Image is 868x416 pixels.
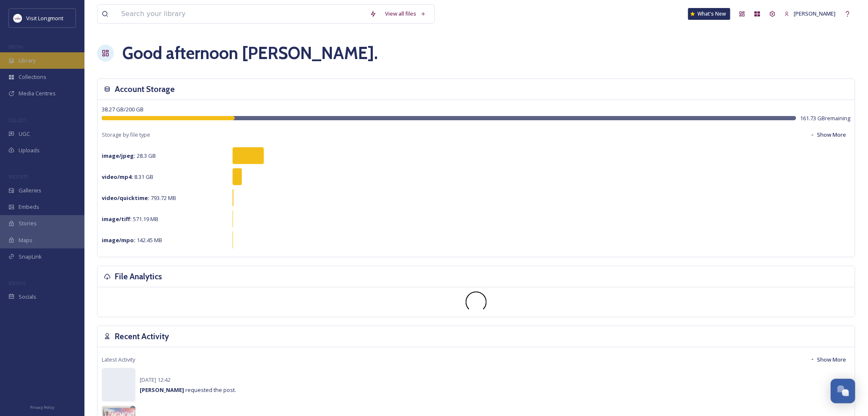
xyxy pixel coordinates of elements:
span: Privacy Policy [30,405,54,410]
span: 142.45 MB [102,236,162,244]
span: 571.19 MB [102,215,158,223]
a: Privacy Policy [30,402,54,412]
h1: Good afternoon [PERSON_NAME] . [122,41,378,66]
span: Maps [19,236,33,244]
span: 38.27 GB / 200 GB [102,105,144,113]
img: longmont.jpg [14,14,22,22]
span: SOCIALS [8,280,25,286]
strong: image/tiff : [102,215,132,223]
span: [PERSON_NAME] [794,10,836,17]
strong: [PERSON_NAME] [140,386,184,394]
button: Open Chat [831,379,855,403]
a: What's New [688,8,730,20]
span: Embeds [19,203,39,211]
span: Media Centres [19,89,56,97]
a: View all files [381,5,430,22]
span: COLLECT [8,117,27,123]
span: Uploads [19,146,40,154]
h3: Account Storage [115,83,175,95]
strong: video/quicktime : [102,194,149,202]
span: Storage by file type [102,131,150,139]
span: requested the post. [140,386,236,394]
span: SnapLink [19,253,42,261]
span: Visit Longmont [26,14,63,22]
span: Library [19,57,35,65]
button: Show More [806,127,851,143]
span: 793.72 MB [102,194,176,202]
span: Latest Activity [102,356,135,364]
h3: Recent Activity [115,330,169,343]
h3: File Analytics [115,270,162,283]
span: [DATE] 12:42 [140,376,171,384]
span: 28.3 GB [102,152,156,159]
strong: video/mp4 : [102,173,133,181]
span: Collections [19,73,46,81]
button: Show More [806,351,851,368]
input: Search your library [117,5,366,23]
span: Galleries [19,186,41,194]
span: MEDIA [8,43,23,50]
a: [PERSON_NAME] [780,5,840,22]
span: 8.31 GB [102,173,153,181]
span: WIDGETS [8,173,28,180]
strong: image/mpo : [102,236,136,244]
strong: image/jpeg : [102,152,136,159]
span: UGC [19,130,30,138]
span: Socials [19,293,36,301]
span: Stories [19,219,37,227]
span: 161.73 GB remaining [800,114,851,122]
